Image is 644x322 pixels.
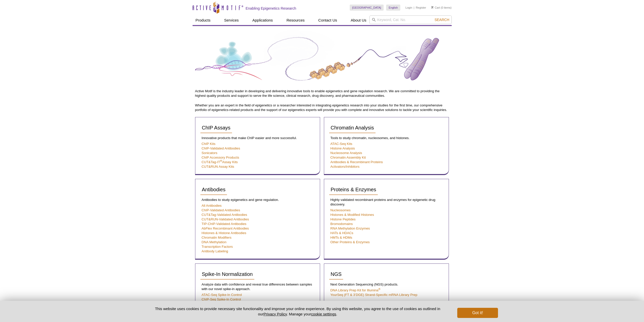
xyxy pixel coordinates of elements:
[329,198,444,207] p: Highly validated recombinant proteins and enzymes for epigenetic drug discovery.
[369,15,452,24] input: Keyword, Cat. No.
[202,160,238,164] a: CUT&Tag-IT®Assay Kits
[200,198,315,202] p: Antibodies to study epigenetics and gene regulation.
[221,15,242,25] a: Services
[330,293,418,297] a: YourSeq (FT & 3’DGE) Strand-Specific mRNA Library Prep
[330,156,366,159] a: Chromatin Assembly Kit
[195,103,449,112] p: Whether you are an expert in the field of epigenetics or a researcher interested in integrating e...
[202,226,249,230] a: AbFlex Recombinant Antibodies
[331,271,342,277] span: NGS
[416,6,426,9] a: Register
[330,231,354,235] a: HATs & HDACs
[249,15,276,25] a: Applications
[200,122,232,133] a: ChIP Assays
[202,142,216,146] a: ChIP Kits
[202,271,253,277] span: Spike-In Normalization
[202,208,240,212] a: ChIP-Validated Antibodies
[200,136,315,140] p: Innovative products that make ChIP easier and more successful.
[202,213,247,217] a: CUT&Tag-Validated Antibodies
[348,15,369,25] a: About Us
[431,5,452,11] li: (0 items)
[330,236,352,239] a: HMTs & HDMs
[329,184,378,195] a: Proteins & Enzymes
[202,222,246,226] a: TIP-ChIP-Validated Antibodies
[200,282,315,291] p: Analyze data with confidence and reveal true differences between samples with our novel spike-in ...
[330,146,355,150] a: Histone Analysis
[330,213,374,217] a: Histones & Modified Histones
[431,6,433,9] img: Your Cart
[431,6,440,9] a: Cart
[315,15,340,25] a: Contact Us
[311,312,336,316] button: cookie settings
[146,306,449,317] p: This website uses cookies to provide necessary site functionality and improve your online experie...
[202,165,234,168] a: CUT&RUN Assay Kits
[331,125,374,130] span: Chromatin Analysis
[330,151,362,155] a: Nucleosome Analysis
[220,159,222,162] sup: ®
[329,122,376,133] a: Chromatin Analysis
[202,204,222,207] a: All Antibodies
[193,15,214,25] a: Products
[329,269,343,280] a: NGS
[330,288,381,292] a: DNA Library Prep Kit for Illumina®
[202,146,240,150] a: ChIP-Validated Antibodies
[350,5,384,11] a: [GEOGRAPHIC_DATA]
[200,184,227,195] a: Antibodies
[457,308,498,318] button: Got it!
[202,125,231,130] span: ChIP Assays
[329,136,444,140] p: Tools to study chromatin, nucleosomes, and histones.
[330,165,360,168] a: Activators/Inhibitors
[330,217,356,221] a: Histone Peptides
[433,17,451,22] button: Search
[202,151,217,155] a: Sonicators
[330,160,383,164] a: Antibodies & Recombinant Proteins
[202,231,246,235] a: Histones & Histone Antibodies
[331,187,376,192] span: Proteins & Enzymes
[330,208,351,212] a: Nucleosomes
[405,6,412,9] a: Login
[414,5,414,11] li: |
[202,236,232,239] a: Chromatin Modifiers
[202,249,228,253] a: Antibody Labeling
[202,245,233,249] a: Transcription Factors
[202,293,242,297] a: ATAC-Seq Spike-In Control
[329,282,444,287] p: Next Generation Sequencing (NGS) products.
[202,297,241,301] a: ChIP-Seq Spike-In Control
[434,18,449,22] span: Search
[246,6,296,11] h2: Enabling Epigenetics Research
[195,30,449,88] img: Product Guide
[330,226,370,230] a: RNA Methylation Enzymes
[202,217,249,221] a: CUT&RUN-Validated Antibodies
[202,187,225,192] span: Antibodies
[283,15,308,25] a: Resources
[202,156,239,159] a: ChIP Accessory Products
[263,312,287,316] a: Privacy Policy
[330,240,370,244] a: Other Proteins & Enzymes
[202,240,226,244] a: DNA Methylation
[330,142,352,146] a: ATAC-Seq Kits
[378,288,380,291] sup: ®
[200,269,254,280] a: Spike-In Normalization
[386,5,400,11] a: English
[195,89,449,98] p: Active Motif is the industry leader in developing and delivering innovative tools to enable epige...
[330,222,353,226] a: Bromodomains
